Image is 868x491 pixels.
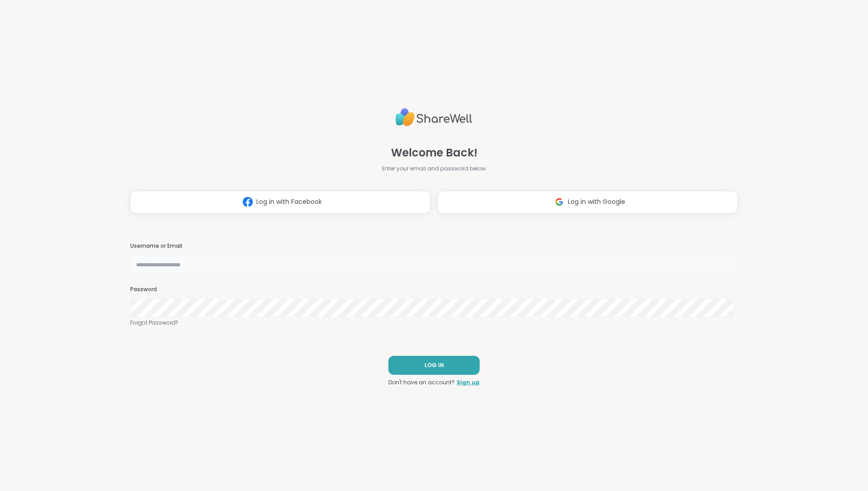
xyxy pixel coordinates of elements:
[438,191,738,213] button: Log in with Google
[396,104,472,130] img: ShareWell Logo
[388,356,480,375] button: LOG IN
[130,242,738,250] h3: Username or Email
[391,145,477,161] span: Welcome Back!
[425,361,444,369] span: LOG IN
[457,378,480,387] a: Sign up
[130,191,430,213] button: Log in with Facebook
[130,286,738,293] h3: Password
[551,194,568,210] img: ShareWell Logomark
[256,197,322,207] span: Log in with Facebook
[568,197,625,207] span: Log in with Google
[239,194,256,210] img: ShareWell Logomark
[130,319,738,327] a: Forgot Password?
[388,378,455,387] span: Don't have an account?
[382,165,486,173] span: Enter your email and password below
